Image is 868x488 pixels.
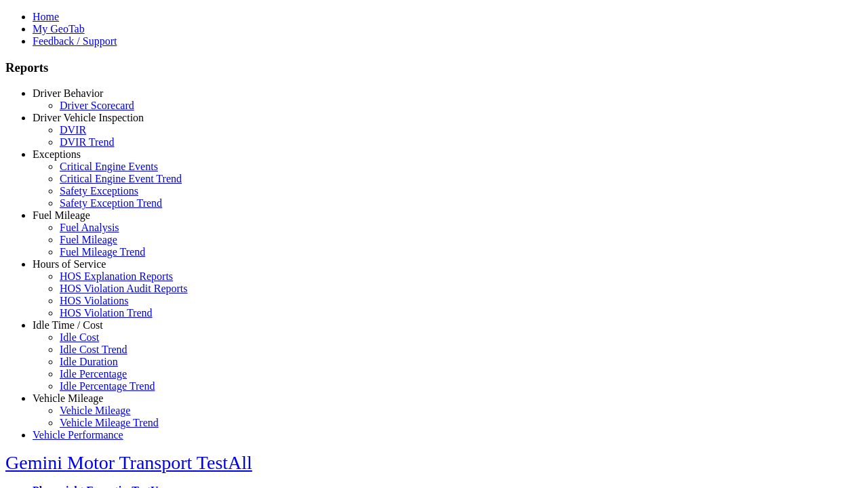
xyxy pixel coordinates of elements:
[60,295,128,306] a: HOS Violations
[60,222,119,233] a: Fuel Analysis
[60,380,155,392] a: Idle Percentage Trend
[60,136,114,148] a: DVIR Trend
[60,405,130,416] a: Vehicle Mileage
[33,258,106,270] a: Hours of Service
[60,417,159,428] a: Vehicle Mileage Trend
[33,87,103,99] a: Driver Behavior
[60,173,182,184] a: Critical Engine Event Trend
[33,429,123,441] a: Vehicle Performance
[60,331,99,343] a: Idle Cost
[60,270,173,282] a: HOS Explanation Reports
[60,197,162,209] a: Safety Exception Trend
[33,35,117,47] a: Feedback / Support
[33,112,144,123] a: Driver Vehicle Inspection
[60,344,127,355] a: Idle Cost Trend
[33,23,85,35] a: My GeoTab
[60,124,86,136] a: DVIR
[60,368,127,380] a: Idle Percentage
[60,356,118,367] a: Idle Duration
[60,161,158,172] a: Critical Engine Events
[60,246,145,258] a: Fuel Mileage Trend
[33,319,103,331] a: Idle Time / Cost
[33,392,103,404] a: Vehicle Mileage
[5,60,863,75] h3: Reports
[33,11,59,22] a: Home
[60,234,117,245] a: Fuel Mileage
[60,100,134,111] a: Driver Scorecard
[33,209,90,221] a: Fuel Mileage
[60,185,138,197] a: Safety Exceptions
[33,148,81,160] a: Exceptions
[60,283,188,294] a: HOS Violation Audit Reports
[5,452,252,473] a: Gemini Motor Transport TestAll
[60,307,153,319] a: HOS Violation Trend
